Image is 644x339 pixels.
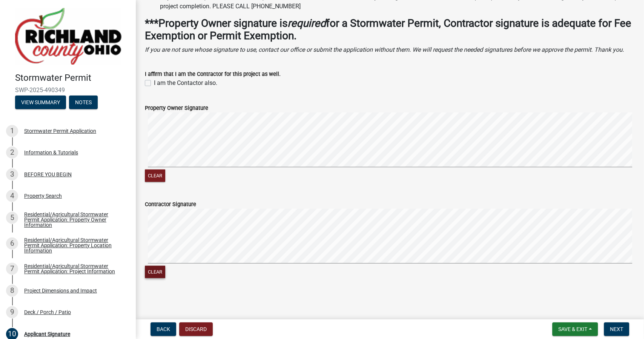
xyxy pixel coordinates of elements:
[151,322,176,336] button: Back
[24,172,72,177] div: BEFORE YOU BEGIN
[6,263,18,275] div: 7
[179,322,213,336] button: Discard
[15,72,130,83] h4: Stormwater Permit
[24,263,124,274] div: Residential/Agricultural Stormwater Permit Application: Project Information
[15,86,121,94] span: SWP-2025-490349
[15,100,66,106] wm-modal-confirm: Summary
[24,310,71,315] div: Deck / Porch / Patio
[145,17,631,42] strong: for a Stormwater Permit, Contractor signature is adequate for Fee Exemption or Permit Exemption.
[15,8,121,65] img: Richland County, Ohio
[24,212,124,228] div: Residential/Agricultural Stormwater Permit Application: Property Owner Information
[145,169,165,182] button: Clear
[6,146,18,159] div: 2
[6,237,18,250] div: 6
[6,285,18,297] div: 8
[69,96,98,109] button: Notes
[69,100,98,106] wm-modal-confirm: Notes
[610,326,623,332] span: Next
[6,190,18,202] div: 4
[6,168,18,180] div: 3
[157,326,170,332] span: Back
[145,266,165,278] button: Clear
[145,46,624,53] i: If you are not sure whose signature to use, contact our office or submit the application without ...
[604,322,629,336] button: Next
[15,96,66,109] button: View Summary
[145,17,287,29] strong: ***Property Owner signature is
[6,125,18,137] div: 1
[6,212,18,224] div: 5
[6,306,18,318] div: 9
[145,106,208,111] label: Property Owner Signature
[287,17,326,29] strong: required
[24,128,96,134] div: Stormwater Permit Application
[24,237,124,253] div: Residential/Agricultural Stormwater Permit Application: Property Location Information
[558,326,587,332] span: Save & Exit
[24,193,62,199] div: Property Search
[154,79,217,88] label: I am the Contactor also.
[552,322,598,336] button: Save & Exit
[24,150,78,155] div: Information & Tutorials
[145,202,196,207] label: Contractor Signature
[24,331,70,337] div: Applicant Signature
[145,72,281,77] label: I affirm that I am the Contractor for this project as well.
[24,288,97,293] div: Project Dimensions and Impact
